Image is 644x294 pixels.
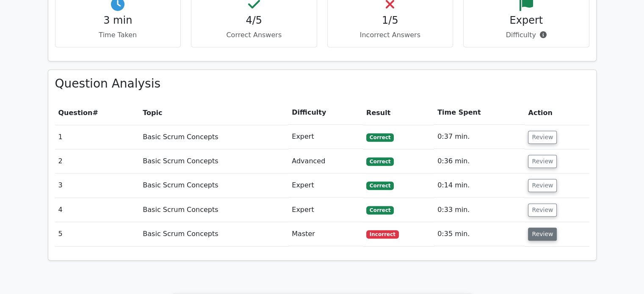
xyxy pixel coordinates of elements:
[528,203,557,217] button: Review
[55,198,140,222] td: 4
[363,101,434,125] th: Result
[139,222,288,246] td: Basic Scrum Concepts
[366,206,394,214] span: Correct
[139,149,288,173] td: Basic Scrum Concepts
[528,155,557,168] button: Review
[288,101,363,125] th: Difficulty
[434,198,525,222] td: 0:33 min.
[288,125,363,149] td: Expert
[528,179,557,192] button: Review
[62,14,174,27] h4: 3 min
[528,228,557,241] button: Review
[434,149,525,173] td: 0:36 min.
[288,173,363,198] td: Expert
[334,14,446,27] h4: 1/5
[55,101,140,125] th: #
[434,101,525,125] th: Time Spent
[434,125,525,149] td: 0:37 min.
[58,109,93,117] span: Question
[470,30,582,40] p: Difficulty
[334,30,446,40] p: Incorrect Answers
[198,30,310,40] p: Correct Answers
[288,198,363,222] td: Expert
[434,222,525,246] td: 0:35 min.
[62,30,174,40] p: Time Taken
[470,14,582,27] h4: Expert
[198,14,310,27] h4: 4/5
[366,133,394,142] span: Correct
[139,198,288,222] td: Basic Scrum Concepts
[55,222,140,246] td: 5
[139,173,288,198] td: Basic Scrum Concepts
[139,125,288,149] td: Basic Scrum Concepts
[55,149,140,173] td: 2
[55,173,140,198] td: 3
[366,230,399,239] span: Incorrect
[139,101,288,125] th: Topic
[55,77,589,91] h3: Question Analysis
[528,131,557,144] button: Review
[366,157,394,166] span: Correct
[525,101,589,125] th: Action
[55,125,140,149] td: 1
[366,181,394,190] span: Correct
[288,222,363,246] td: Master
[288,149,363,173] td: Advanced
[434,173,525,198] td: 0:14 min.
